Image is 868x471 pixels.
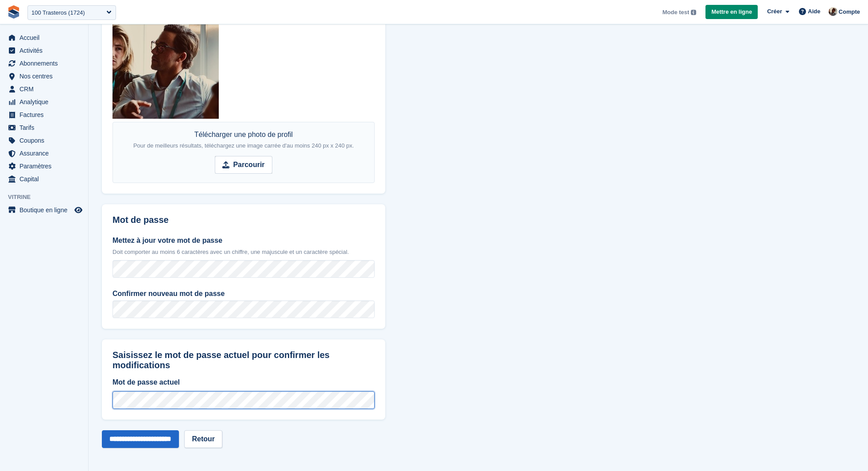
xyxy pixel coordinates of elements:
a: menu [4,160,84,172]
strong: Parcourir [233,160,264,170]
h2: Mot de passe [112,215,375,225]
a: Mettre en ligne [705,5,758,19]
img: stora-icon-8386f47178a22dfd0bd8f6a31ec36ba5ce8667c1dd55bd0f319d3a0aa187defe.svg [7,5,20,19]
h2: Saisissez le mot de passe actuel pour confirmer les modifications [112,350,375,370]
span: Nos centres [19,70,73,82]
span: Mode test [663,8,690,17]
span: Capital [19,173,73,185]
img: Patrick Blanc [829,7,837,16]
span: Boutique en ligne [19,204,73,216]
label: Confirmer nouveau mot de passe [112,288,375,299]
p: Doit comporter au moins 6 caractères avec un chiffre, une majuscule et un caractère spécial. [112,248,375,257]
span: Paramètres [19,160,73,172]
a: menu [4,147,84,160]
span: Pour de meilleurs résultats, téléchargez une image carrée d'au moins 240 px x 240 px. [133,142,354,149]
span: Vitrine [8,193,88,202]
a: menu [4,96,84,108]
a: menu [4,70,84,82]
span: Aide [808,7,820,16]
input: Parcourir [215,156,272,174]
span: Assurance [19,147,73,160]
img: BCN%20Startup%20Trip%20-%20IMG_7632.jpg [112,12,219,119]
div: 100 Trasteros (1724) [31,8,85,17]
a: menu [4,204,84,216]
a: menu [4,44,84,57]
span: Factures [19,109,73,121]
span: Abonnements [19,57,73,70]
a: Retour [184,430,222,448]
span: Activités [19,44,73,57]
span: Accueil [19,31,73,44]
label: Mot de passe actuel [112,377,375,388]
span: Analytique [19,96,73,108]
a: menu [4,173,84,185]
label: Mettez à jour votre mot de passe [112,235,375,246]
a: menu [4,83,84,95]
span: CRM [19,83,73,95]
span: Tarifs [19,121,73,134]
img: icon-info-grey-7440780725fd019a000dd9b08b2336e03edf1995a4989e88bcd33f0948082b44.svg [691,10,696,15]
span: Coupons [19,134,73,147]
span: Mettre en ligne [711,8,752,16]
a: menu [4,31,84,44]
a: menu [4,109,84,121]
span: Créer [767,7,782,16]
a: menu [4,134,84,147]
a: menu [4,57,84,70]
a: Boutique d'aperçu [73,205,84,215]
div: Télécharger une photo de profil [133,129,354,151]
span: Compte [839,8,860,16]
a: menu [4,121,84,134]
